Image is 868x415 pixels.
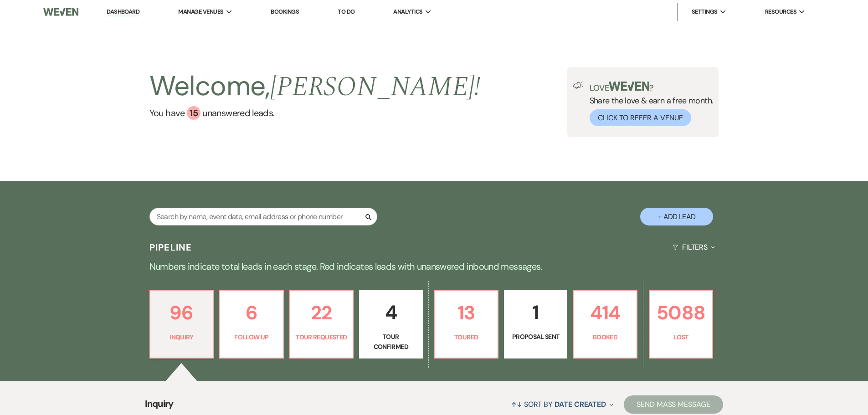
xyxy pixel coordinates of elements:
[270,66,481,108] span: [PERSON_NAME] !
[510,297,561,328] p: 1
[219,290,283,359] a: 6Follow Up
[149,208,377,225] input: Search by name, event date, email address or phone number
[296,297,347,328] p: 22
[584,82,714,126] div: Share the love & earn a free month.
[441,332,492,342] p: Toured
[434,290,498,359] a: 13Toured
[359,290,422,359] a: 4Tour Confirmed
[156,297,207,328] p: 96
[504,290,567,359] a: 1Proposal Sent
[226,297,277,328] p: 6
[271,8,299,15] a: Bookings
[624,395,723,414] button: Send Mass Message
[338,8,354,15] a: To Do
[510,332,561,342] p: Proposal Sent
[609,82,649,91] img: weven-logo-green.svg
[441,297,492,328] p: 13
[106,259,762,274] p: Numbers indicate total leads in each stage. Red indicates leads with unanswered inbound messages.
[640,208,713,225] button: + Add Lead
[296,332,347,342] p: Tour Requested
[590,82,714,92] p: Love ?
[365,297,416,328] p: 4
[149,241,192,254] h3: Pipeline
[655,332,707,342] p: Lost
[149,67,481,106] h2: Welcome,
[669,235,719,259] button: Filters
[765,7,796,16] span: Resources
[649,290,713,359] a: 5088Lost
[555,400,606,409] span: Date Created
[511,400,522,409] span: ↑↓
[365,332,416,352] p: Tour Confirmed
[692,7,718,16] span: Settings
[579,332,631,342] p: Booked
[187,106,200,120] div: 15
[393,7,422,16] span: Analytics
[573,82,584,89] img: loud-speaker-illustration.svg
[156,332,207,342] p: Inquiry
[149,106,481,120] a: You have 15 unanswered leads.
[43,2,78,21] img: Weven Logo
[107,8,139,16] a: Dashboard
[655,297,707,328] p: 5088
[149,290,214,359] a: 96Inquiry
[579,297,631,328] p: 414
[590,109,691,126] button: Click to Refer a Venue
[226,332,277,342] p: Follow Up
[178,7,223,16] span: Manage Venues
[573,290,637,359] a: 414Booked
[289,290,354,359] a: 22Tour Requested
